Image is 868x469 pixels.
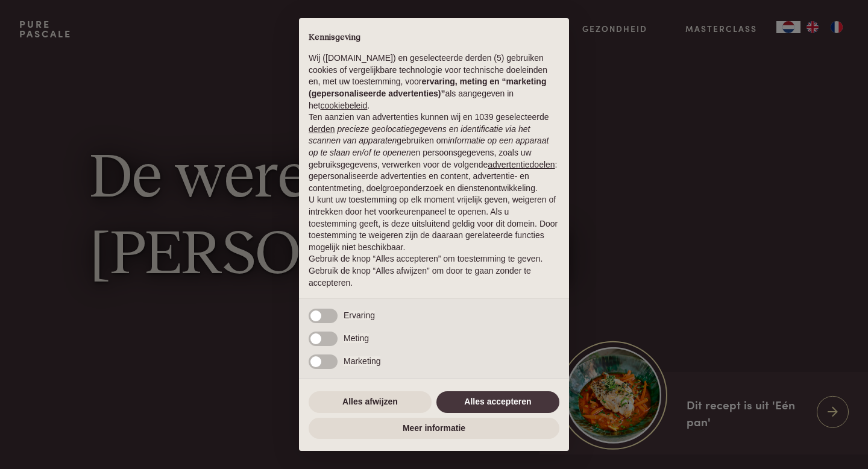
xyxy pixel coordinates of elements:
strong: ervaring, meting en “marketing (gepersonaliseerde advertenties)” [309,77,546,98]
p: Ten aanzien van advertenties kunnen wij en 1039 geselecteerde gebruiken om en persoonsgegevens, z... [309,112,559,194]
p: Wij ([DOMAIN_NAME]) en geselecteerde derden (5) gebruiken cookies of vergelijkbare technologie vo... [309,52,559,112]
button: Meer informatie [309,418,559,439]
em: informatie op een apparaat op te slaan en/of te openen [309,136,549,157]
p: Gebruik de knop “Alles accepteren” om toestemming te geven. Gebruik de knop “Alles afwijzen” om d... [309,253,559,289]
button: Alles accepteren [436,391,559,413]
span: Marketing [344,356,380,366]
em: precieze geolocatiegegevens en identificatie via het scannen van apparaten [309,124,530,146]
h2: Kennisgeving [309,33,559,43]
button: derden [309,124,335,136]
button: advertentiedoelen [488,159,555,171]
p: U kunt uw toestemming op elk moment vrijelijk geven, weigeren of intrekken door het voorkeurenpan... [309,194,559,253]
button: Alles afwijzen [309,391,432,413]
span: Meting [344,333,369,343]
span: Ervaring [344,310,375,320]
a: cookiebeleid [320,101,367,110]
